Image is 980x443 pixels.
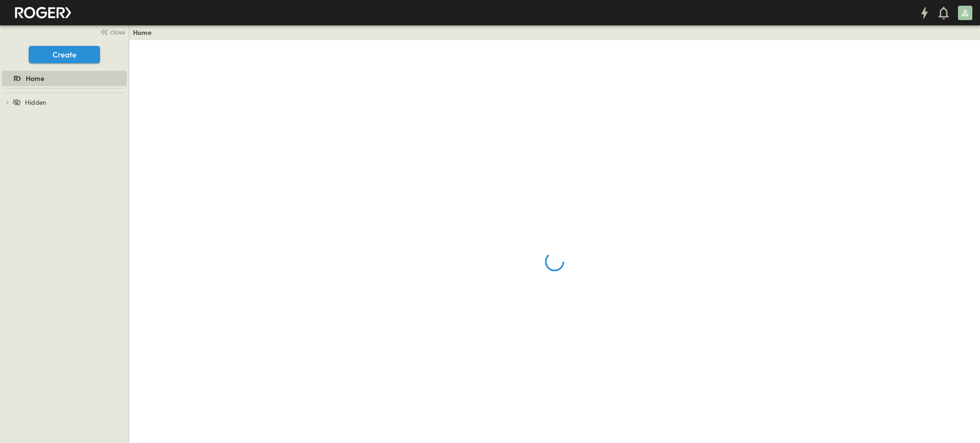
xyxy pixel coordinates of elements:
[2,72,125,85] a: Home
[133,28,152,37] a: Home
[110,27,125,37] span: close
[133,28,157,37] nav: breadcrumbs
[25,98,46,107] span: Hidden
[96,25,127,38] button: close
[26,74,44,83] span: Home
[29,46,100,63] button: Create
